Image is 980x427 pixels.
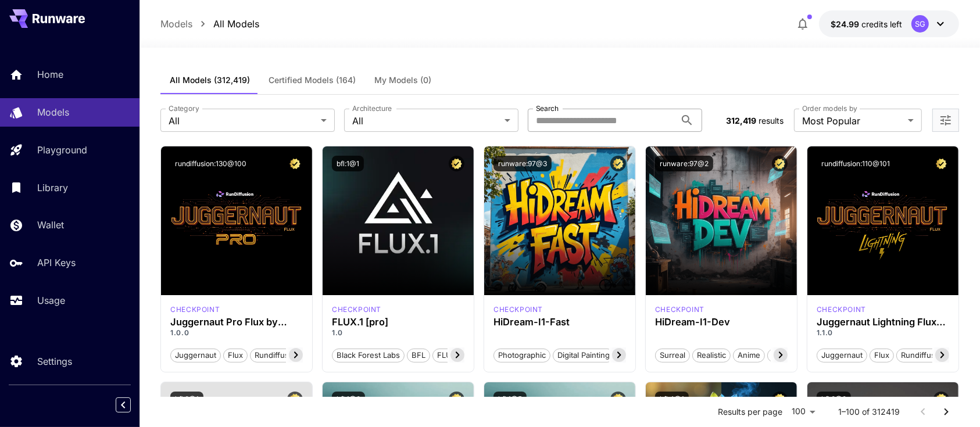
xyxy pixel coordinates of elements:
div: $24.985 [831,18,902,30]
span: juggernaut [817,350,867,361]
button: Certified Model – Vetted for best performance and includes a commercial license. [772,392,788,407]
p: 1.0 [332,328,464,338]
button: rundiffusion:110@101 [817,156,895,171]
span: BFL [407,350,430,361]
p: 1.0.0 [170,328,303,338]
span: Stylized [768,350,804,361]
h3: HiDream-I1-Fast [493,317,626,328]
h3: Juggernaut Pro Flux by RunDiffusion [170,317,303,328]
button: Certified Model – Vetted for best performance and includes a commercial license. [287,392,303,407]
p: checkpoint [332,304,381,315]
button: Open more filters [939,113,953,128]
p: checkpoint [493,304,543,315]
button: runware:97@3 [493,156,552,171]
label: Search [536,103,559,113]
button: flux [223,347,248,363]
nav: breadcrumb [160,17,259,31]
button: Certified Model – Vetted for best performance and includes a commercial license. [933,156,949,171]
span: Anime [734,350,764,361]
label: Architecture [352,103,392,113]
label: Order models by [802,103,857,113]
div: fluxpro [332,304,381,315]
span: Most Popular [802,114,903,128]
div: SG [911,15,929,33]
button: Certified Model – Vetted for best performance and includes a commercial license. [610,156,626,171]
button: Go to next page [935,400,958,424]
button: rundiffusion:130@100 [170,156,251,171]
span: Digital Painting [553,350,614,361]
button: runware:97@2 [655,156,713,171]
span: Certified Models (164) [269,75,356,85]
span: flux [870,350,893,361]
button: juggernaut [170,347,221,363]
button: Collapse sidebar [116,397,131,412]
span: juggernaut [171,350,220,361]
button: $24.985SG [819,10,959,37]
p: Models [37,105,69,119]
span: $24.99 [831,19,861,29]
button: bfl:1@5 [493,392,527,407]
button: Certified Model – Vetted for best performance and includes a commercial license. [933,392,949,407]
span: credits left [861,19,902,29]
div: HiDream-I1-Dev [655,317,788,328]
p: checkpoint [655,304,704,315]
p: Settings [37,354,72,368]
label: Category [169,103,199,113]
button: bfl:3@1 [170,392,203,407]
p: Results per page [718,406,782,418]
p: Library [37,181,68,195]
button: rundiffusion [896,347,951,363]
span: flux [224,350,247,361]
button: bfl:2@2 [817,392,851,407]
button: BFL [407,347,430,363]
p: checkpoint [817,304,866,315]
p: 1–100 of 312419 [838,406,900,418]
button: FLUX.1 [pro] [432,347,487,363]
button: bfl:1@1 [332,156,364,171]
button: flux [870,347,894,363]
span: All [169,114,316,128]
button: rundiffusion [250,347,305,363]
span: Black Forest Labs [332,350,404,361]
p: Home [37,67,63,81]
span: 312,419 [727,116,757,125]
button: Anime [733,347,765,363]
span: Surreal [656,350,689,361]
button: Stylized [767,347,804,363]
p: 1.1.0 [817,328,949,338]
span: All Models (312,419) [170,75,250,85]
button: Certified Model – Vetted for best performance and includes a commercial license. [449,156,464,171]
div: HiDream Fast [493,304,543,315]
span: My Models (0) [374,75,431,85]
span: rundiffusion [251,350,304,361]
h3: FLUX.1 [pro] [332,317,464,328]
button: juggernaut [817,347,867,363]
p: Usage [37,293,65,307]
button: Digital Painting [553,347,614,363]
button: bfl:4@1 [655,392,689,407]
button: Certified Model – Vetted for best performance and includes a commercial license. [772,156,788,171]
span: All [352,114,500,128]
button: Black Forest Labs [332,347,405,363]
button: Certified Model – Vetted for best performance and includes a commercial license. [287,156,303,171]
span: Photographic [494,350,550,361]
button: Realistic [692,347,731,363]
span: results [759,116,784,125]
p: Playground [37,143,87,157]
div: Collapse sidebar [124,394,140,415]
a: All Models [213,17,259,31]
button: Photographic [493,347,550,363]
p: checkpoint [170,304,220,315]
span: FLUX.1 [pro] [433,350,486,361]
h3: Juggernaut Lightning Flux by RunDiffusion [817,317,949,328]
span: rundiffusion [897,350,950,361]
a: Models [160,17,192,31]
span: Realistic [693,350,730,361]
button: Certified Model – Vetted for best performance and includes a commercial license. [610,392,626,407]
